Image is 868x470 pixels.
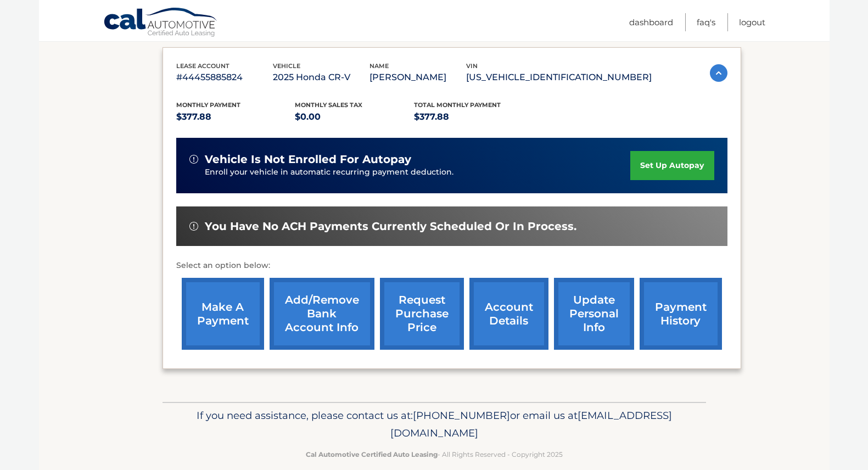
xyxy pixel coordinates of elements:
span: [PHONE_NUMBER] [413,409,510,422]
p: 2025 Honda CR-V [273,70,369,85]
a: set up autopay [630,151,714,180]
p: If you need assistance, please contact us at: or email us at [170,407,699,442]
span: lease account [176,62,229,70]
p: - All Rights Reserved - Copyright 2025 [170,449,699,460]
p: $377.88 [176,109,295,125]
span: name [369,62,389,70]
img: alert-white.svg [189,222,198,231]
p: $377.88 [414,109,533,125]
a: FAQ's [697,13,715,31]
a: update personal info [554,278,634,350]
span: vin [466,62,478,70]
p: $0.00 [295,109,414,125]
img: accordion-active.svg [710,64,727,82]
span: Monthly Payment [176,101,240,109]
a: account details [469,278,548,350]
a: Logout [739,13,765,31]
p: [PERSON_NAME] [369,70,466,85]
a: payment history [640,278,722,350]
p: Enroll your vehicle in automatic recurring payment deduction. [205,166,631,178]
span: You have no ACH payments currently scheduled or in process. [205,220,576,233]
a: make a payment [182,278,264,350]
a: Cal Automotive [103,7,219,39]
a: request purchase price [380,278,464,350]
span: vehicle [273,62,300,70]
span: vehicle is not enrolled for autopay [205,153,411,166]
span: Total Monthly Payment [414,101,501,109]
strong: Cal Automotive Certified Auto Leasing [306,450,438,458]
a: Add/Remove bank account info [270,278,374,350]
a: Dashboard [629,13,673,31]
span: [EMAIL_ADDRESS][DOMAIN_NAME] [390,409,672,439]
img: alert-white.svg [189,155,198,164]
p: [US_VEHICLE_IDENTIFICATION_NUMBER] [466,70,652,85]
p: Select an option below: [176,259,727,272]
p: #44455885824 [176,70,273,85]
span: Monthly sales Tax [295,101,362,109]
